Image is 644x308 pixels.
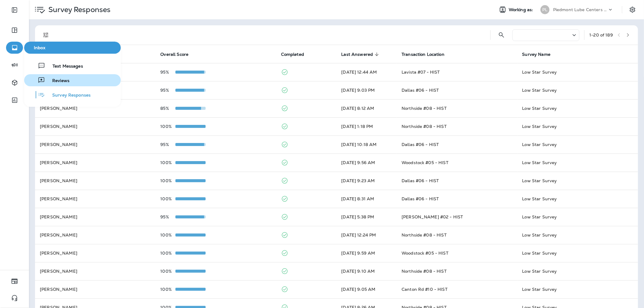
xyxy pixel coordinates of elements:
[336,262,397,280] td: [DATE] 9:10 AM
[336,208,397,226] td: [DATE] 5:38 PM
[397,135,517,154] td: Dallas #06 - HIST
[24,74,121,86] button: Reviews
[517,99,638,117] td: Low Star Survey
[627,4,638,15] button: Settings
[517,208,638,226] td: Low Star Survey
[336,190,397,208] td: [DATE] 8:31 AM
[45,93,91,98] span: Survey Responses
[517,190,638,208] td: Low Star Survey
[402,52,444,57] span: Transaction Location
[160,251,175,256] p: 100%
[397,154,517,172] td: Woodstock #05 - HIST
[397,190,517,208] td: Dallas #06 - HIST
[35,154,155,172] td: [PERSON_NAME]
[336,226,397,244] td: [DATE] 12:24 PM
[397,244,517,262] td: Woodstock #05 - HIST
[336,135,397,154] td: [DATE] 10:18 AM
[517,135,638,154] td: Low Star Survey
[160,214,175,219] p: 95%
[45,78,69,84] span: Reviews
[589,33,613,37] div: 1 - 20 of 189
[553,7,607,12] p: Piedmont Lube Centers LLC
[517,63,638,81] td: Low Star Survey
[35,280,155,298] td: [PERSON_NAME]
[24,42,121,54] button: Inbox
[160,124,175,129] p: 100%
[45,64,83,69] span: Text Messages
[35,135,155,154] td: [PERSON_NAME]
[24,89,121,101] button: Survey Responses
[160,269,175,274] p: 100%
[397,226,517,244] td: Northside #08 - HIST
[336,244,397,262] td: [DATE] 9:59 AM
[336,63,397,81] td: [DATE] 12:44 AM
[160,106,175,111] p: 85%
[397,117,517,135] td: Northside #08 - HIST
[160,160,175,165] p: 100%
[522,52,551,57] span: Survey Name
[517,280,638,298] td: Low Star Survey
[160,287,175,292] p: 100%
[40,29,52,41] button: Filters
[336,81,397,99] td: [DATE] 9:03 PM
[160,178,175,183] p: 100%
[160,142,175,147] p: 95%
[336,117,397,135] td: [DATE] 1:18 PM
[35,117,155,135] td: [PERSON_NAME]
[397,280,517,298] td: Canton Rd #10 - HIST
[397,63,517,81] td: Lavista #07 - HIST
[517,172,638,190] td: Low Star Survey
[540,5,549,14] div: PL
[35,244,155,262] td: [PERSON_NAME]
[27,45,118,50] span: Inbox
[397,81,517,99] td: Dallas #06 - HIST
[46,5,111,14] p: Survey Responses
[160,70,175,75] p: 95%
[24,60,121,72] button: Text Messages
[336,154,397,172] td: [DATE] 9:56 AM
[341,52,373,57] span: Last Answered
[336,172,397,190] td: [DATE] 9:23 AM
[35,208,155,226] td: [PERSON_NAME]
[517,244,638,262] td: Low Star Survey
[35,99,155,117] td: [PERSON_NAME]
[397,208,517,226] td: [PERSON_NAME] #02 - HIST
[517,154,638,172] td: Low Star Survey
[495,29,508,41] button: Search Survey Responses
[517,262,638,280] td: Low Star Survey
[517,117,638,135] td: Low Star Survey
[35,262,155,280] td: [PERSON_NAME]
[397,172,517,190] td: Dallas #06 - HIST
[336,280,397,298] td: [DATE] 9:05 AM
[397,99,517,117] td: Northside #08 - HIST
[160,52,188,57] span: Overall Score
[281,52,304,57] span: Completed
[35,226,155,244] td: [PERSON_NAME]
[517,81,638,99] td: Low Star Survey
[397,262,517,280] td: Northside #08 - HIST
[336,99,397,117] td: [DATE] 8:12 AM
[160,88,175,93] p: 95%
[35,190,155,208] td: [PERSON_NAME]
[6,4,23,16] button: Expand Sidebar
[35,172,155,190] td: [PERSON_NAME]
[517,226,638,244] td: Low Star Survey
[509,7,534,12] span: Working as:
[160,233,175,237] p: 100%
[160,196,175,201] p: 100%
